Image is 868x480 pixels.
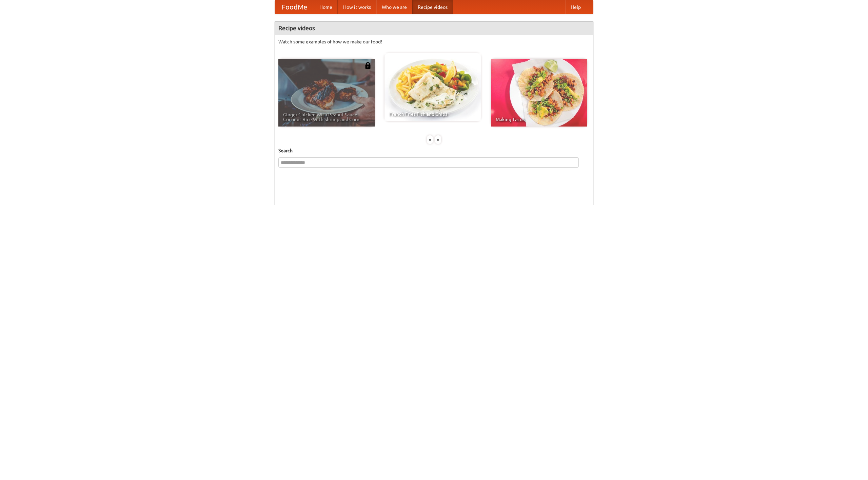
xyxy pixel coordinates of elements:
img: 483408.png [364,62,371,69]
a: How it works [338,0,376,14]
h4: Recipe videos [275,21,593,35]
a: Help [565,0,586,14]
a: Recipe videos [412,0,453,14]
p: Watch some examples of how we make our food! [278,38,590,45]
a: Home [314,0,338,14]
div: » [435,135,441,144]
span: French Fries Fish and Chips [389,112,476,116]
a: Who we are [376,0,412,14]
h5: Search [278,147,590,154]
span: Making Tacos [496,117,583,122]
div: « [427,135,433,144]
a: FoodMe [275,0,314,14]
a: French Fries Fish and Chips [384,53,481,121]
a: Making Tacos [491,59,587,127]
